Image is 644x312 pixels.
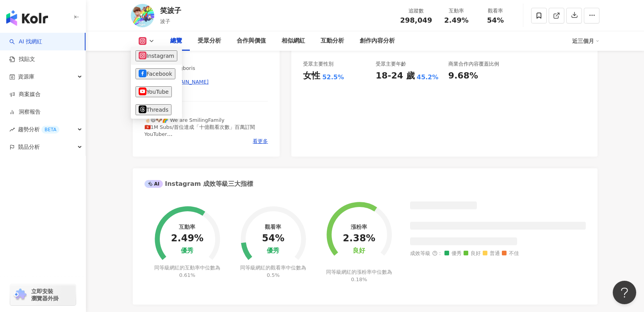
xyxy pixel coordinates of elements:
div: 近三個月 [572,35,599,47]
div: 9.68% [448,70,478,82]
div: 同等級網紅的漲粉率中位數為 [325,269,393,283]
div: 受眾主要年齡 [376,61,406,68]
div: 總覽 [170,36,182,46]
span: 資源庫 [18,68,34,86]
span: rise [9,127,15,132]
span: 0.18% [351,276,367,282]
div: 互動率 [442,7,471,15]
div: 良好 [353,247,365,255]
span: 優秀 [444,251,462,257]
a: chrome extension立即安裝 瀏覽器外掛 [10,284,76,305]
span: 0.5% [267,272,280,278]
div: 同等級網紅的互動率中位數為 [153,264,221,278]
div: 女性 [303,70,320,82]
div: Instagram 成效等級三大指標 [144,180,253,188]
div: 54% [262,233,284,244]
iframe: Help Scout Beacon - Open [613,281,636,304]
div: 創作內容分析 [360,36,395,46]
div: BETA [41,126,59,134]
div: 互動率 [179,224,195,230]
span: 298,049 [400,16,432,24]
span: 2.49% [444,16,468,24]
div: 優秀 [181,247,193,255]
span: 🤞🏻😄🐶🌈 We are SmilingFamily 🇭🇰1M Subs/首位達成「十億觀看次數」百萬訂閱YouTuber YT/FB/IG/Threads:SmilingBoris笑波子 生活... [144,117,255,166]
div: 優秀 [267,247,279,255]
div: 成效等級 ： [410,251,586,257]
div: 受眾主要性別 [303,61,334,68]
div: 互動分析 [321,36,344,46]
div: 追蹤數 [400,7,432,15]
a: 商案媒合 [9,91,41,98]
div: 2.38% [343,233,375,244]
div: 漲粉率 [351,224,367,230]
div: 合作與價值 [237,36,266,46]
div: AI [144,180,163,188]
span: 0.61% [179,272,195,278]
div: [URL][DOMAIN_NAME] [152,78,209,86]
span: 看更多 [253,138,268,145]
span: 不佳 [502,251,519,257]
div: 社群簡介 [144,51,168,59]
span: 立即安裝 瀏覽器外掛 [31,288,59,302]
div: 同等級網紅的觀看率中位數為 [239,264,307,278]
div: 52.5% [322,73,344,82]
div: 觀看率 [265,224,281,230]
a: [URL][DOMAIN_NAME] [144,78,268,86]
span: 競品分析 [18,138,40,156]
div: 觀看率 [481,7,510,15]
span: 笑波子 | smilingboris [144,65,268,72]
span: 趨勢分析 [18,121,59,138]
span: 良好 [464,251,481,257]
span: 波子 [160,18,170,24]
div: 笑波子 [160,5,181,15]
a: searchAI 找網紅 [9,38,42,46]
a: 洞察報告 [9,108,41,116]
div: 受眾分析 [198,36,221,46]
img: logo [6,10,48,26]
img: KOL Avatar [131,4,154,27]
span: 普通 [483,251,500,257]
div: 商業合作內容覆蓋比例 [448,61,499,68]
div: 相似網紅 [282,36,305,46]
span: 54% [487,16,504,24]
div: 45.2% [417,73,439,82]
div: 2.49% [171,233,203,244]
img: chrome extension [12,289,28,301]
a: 找貼文 [9,55,35,63]
div: 18-24 歲 [376,70,415,82]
